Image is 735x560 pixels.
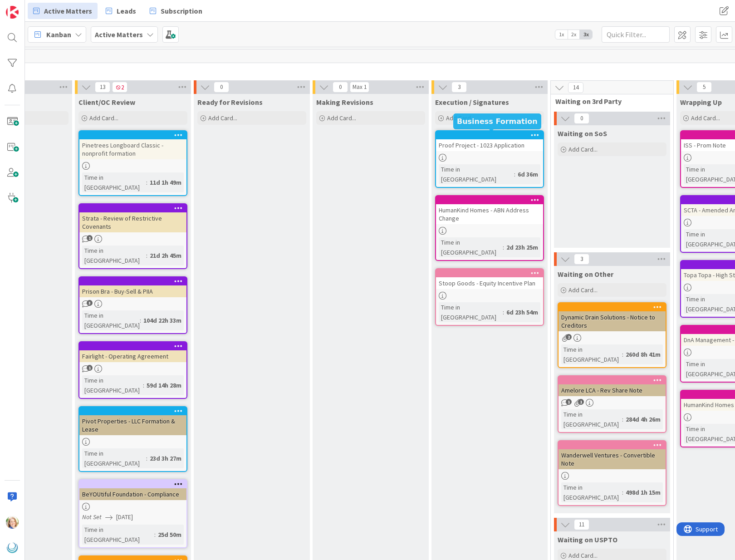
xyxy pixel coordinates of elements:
[79,131,186,159] div: Pinetrees Longboard Classic - nonprofit formation
[622,487,623,497] span: :
[574,113,589,124] span: 0
[559,311,666,331] div: Dynamic Drain Solutions - Notice to Creditors
[79,407,186,435] div: Pivot Properties - LLC Formation & Lease
[214,82,229,93] span: 0
[555,30,568,39] span: 1x
[78,98,135,107] span: Client/OC Review
[79,342,186,362] div: Fairlight - Operating Agreement
[79,480,186,500] div: BeYOUtiful Foundation - Compliance
[146,177,147,187] span: :
[117,5,136,16] span: Leads
[504,242,540,252] div: 2d 23h 25m
[568,30,580,39] span: 2x
[6,516,19,529] img: AD
[143,380,144,390] span: :
[327,114,356,122] span: Add Card...
[154,530,156,540] span: :
[559,303,666,331] div: Dynamic Drain Solutions - Notice to Creditors
[558,129,607,138] span: Waiting on SoS
[561,344,622,364] div: Time in [GEOGRAPHIC_DATA]
[436,131,543,151] div: Proof Project - 1023 Application
[566,399,572,405] span: 1
[79,350,186,362] div: Fairlight - Operating Agreement
[578,399,584,405] span: 1
[333,82,348,93] span: 0
[147,251,184,260] div: 21d 2h 45m
[574,254,589,265] span: 3
[446,114,475,122] span: Add Card...
[623,487,663,497] div: 498d 1h 15m
[6,541,19,554] img: avatar
[623,414,663,424] div: 284d 4h 26m
[622,414,623,424] span: :
[353,85,367,89] div: Max 1
[451,82,467,93] span: 3
[79,488,186,500] div: BeYOUtiful Foundation - Compliance
[89,114,118,122] span: Add Card...
[566,334,572,340] span: 2
[141,315,184,325] div: 104d 22h 33m
[82,525,154,545] div: Time in [GEOGRAPHIC_DATA]
[622,349,623,359] span: :
[87,235,93,241] span: 1
[82,375,143,395] div: Time in [GEOGRAPHIC_DATA]
[147,453,184,463] div: 23d 3h 27m
[680,98,722,107] span: Wrapping Up
[112,82,127,93] span: 2
[514,169,515,179] span: :
[696,82,712,93] span: 5
[561,409,622,429] div: Time in [GEOGRAPHIC_DATA]
[574,519,589,530] span: 11
[503,242,504,252] span: :
[436,196,543,224] div: HumanKind Homes - ABN Address Change
[457,117,538,126] h5: Business Formation
[95,82,110,93] span: 13
[87,300,93,306] span: 3
[555,97,662,106] span: Waiting on 3rd Party
[79,139,186,159] div: Pinetrees Longboard Classic - nonprofit formation
[559,449,666,469] div: Wanderwell Ventures - Convertible Note
[6,6,19,19] img: Visit kanbanzone.com
[436,139,543,151] div: Proof Project - 1023 Application
[436,269,543,289] div: Stoop Goods - Equity Incentive Plan
[691,114,720,122] span: Add Card...
[559,384,666,396] div: Amelore LCA - Rev Share Note
[79,204,186,232] div: Strata - Review of Restrictive Covenants
[44,5,92,16] span: Active Matters
[146,251,147,260] span: :
[95,30,143,39] b: Active Matters
[87,365,93,371] span: 1
[79,415,186,435] div: Pivot Properties - LLC Formation & Lease
[515,169,540,179] div: 6d 36m
[197,98,263,107] span: Ready for Revisions
[144,380,184,390] div: 59d 14h 28m
[82,310,140,330] div: Time in [GEOGRAPHIC_DATA]
[558,535,617,544] span: Waiting on USPTO
[568,82,583,93] span: 14
[116,512,133,522] span: [DATE]
[568,286,598,294] span: Add Card...
[79,212,186,232] div: Strata - Review of Restrictive Covenants
[28,3,98,19] a: Active Matters
[147,177,184,187] div: 11d 1h 49m
[46,29,71,40] span: Kanban
[140,315,141,325] span: :
[79,277,186,297] div: Prison Bra - Buy-Sell & PIIA
[100,3,142,19] a: Leads
[580,30,592,39] span: 3x
[146,453,147,463] span: :
[559,441,666,469] div: Wanderwell Ventures - Convertible Note
[568,145,598,153] span: Add Card...
[439,302,503,322] div: Time in [GEOGRAPHIC_DATA]
[504,307,540,317] div: 6d 23h 54m
[316,98,373,107] span: Making Revisions
[623,349,663,359] div: 260d 8h 41m
[439,164,514,184] div: Time in [GEOGRAPHIC_DATA]
[439,237,503,257] div: Time in [GEOGRAPHIC_DATA]
[558,270,613,279] span: Waiting on Other
[435,98,509,107] span: Execution / Signatures
[82,448,146,468] div: Time in [GEOGRAPHIC_DATA]
[503,307,504,317] span: :
[602,26,670,43] input: Quick Filter...
[436,277,543,289] div: Stoop Goods - Equity Incentive Plan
